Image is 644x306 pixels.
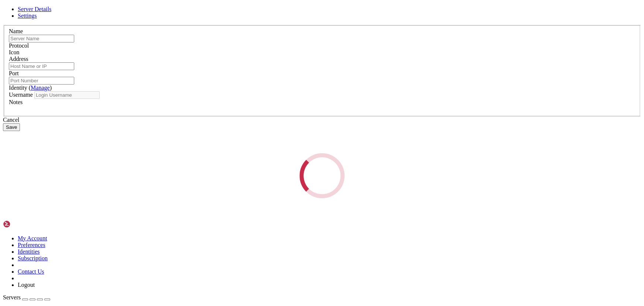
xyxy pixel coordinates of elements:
img: Shellngn [3,220,45,228]
span: Servers [3,294,21,300]
label: Username [9,92,33,98]
input: Server Name [9,35,74,42]
input: Login Username [34,91,100,99]
a: Identities [18,248,40,255]
label: Address [9,56,28,62]
button: Save [3,123,20,131]
label: Port [9,70,19,76]
label: Name [9,28,23,34]
span: ( ) [29,85,52,91]
div: Loading... [290,144,354,207]
label: Icon [9,49,19,55]
a: My Account [18,235,47,241]
a: Server Details [18,6,51,12]
a: Contact Us [18,268,44,275]
a: Servers [3,294,50,300]
a: Preferences [18,242,45,248]
a: Manage [31,85,50,91]
label: Notes [9,99,23,105]
a: Settings [18,13,37,19]
a: Logout [18,282,35,288]
input: Host Name or IP [9,62,74,70]
label: Identity [9,85,52,91]
label: Protocol [9,42,29,49]
div: Cancel [3,117,641,123]
input: Port Number [9,77,74,85]
a: Subscription [18,255,48,261]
